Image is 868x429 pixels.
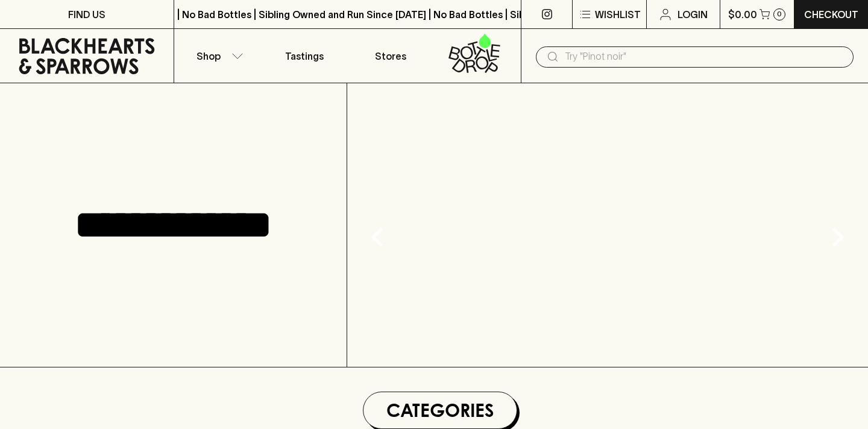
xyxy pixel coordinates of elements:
[174,29,261,83] button: Shop
[261,29,348,83] a: Tastings
[804,7,858,22] p: Checkout
[814,213,862,261] button: Next
[777,11,782,17] p: 0
[368,397,512,424] h1: Categories
[68,7,105,22] p: FIND US
[375,49,406,63] p: Stores
[197,49,221,63] p: Shop
[565,47,844,66] input: Try "Pinot noir"
[348,29,435,83] a: Stores
[285,49,324,63] p: Tastings
[595,7,641,22] p: Wishlist
[728,7,757,22] p: $0.00
[353,213,401,261] button: Previous
[678,7,708,22] p: Login
[347,83,868,367] img: gif;base64,R0lGODlhAQABAAAAACH5BAEKAAEALAAAAAABAAEAAAICTAEAOw==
